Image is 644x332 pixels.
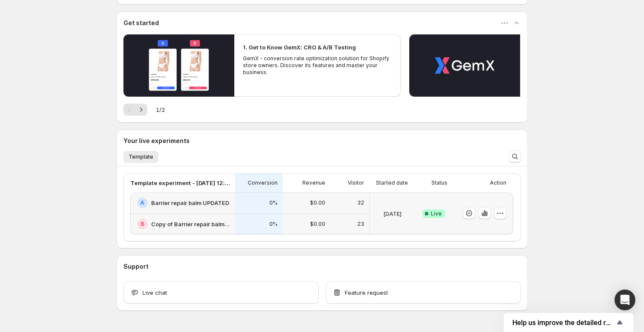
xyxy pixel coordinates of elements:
p: 0% [269,221,278,228]
span: Template [129,153,153,160]
h2: Copy of Barrier repair balm UPDATED [151,220,230,228]
h2: A [140,199,144,206]
button: Next [135,104,147,116]
p: 0% [269,199,278,206]
button: Show survey - Help us improve the detailed report for A/B campaigns [512,317,625,328]
h2: B [141,221,144,228]
span: Help us improve the detailed report for A/B campaigns [512,319,615,327]
h2: Barrier repair balm UPDATED [151,199,229,207]
p: Conversion [248,179,278,186]
h3: Get started [123,19,159,27]
span: 1 / 2 [156,105,165,114]
button: Search and filter results [509,150,521,163]
p: Visitor [348,179,364,186]
p: $0.00 [310,221,325,228]
p: $0.00 [310,199,325,206]
span: Live chat [142,288,167,297]
p: Started date [376,179,408,186]
button: Play video [123,34,234,97]
p: Action [490,179,506,186]
button: Play video [409,34,520,97]
span: Feature request [345,288,388,297]
p: [DATE] [383,209,401,218]
span: Live [431,210,442,217]
p: Status [431,179,447,186]
h3: Support [123,262,149,271]
p: Template experiment - [DATE] 12:28:24 [130,179,230,187]
p: Revenue [302,179,325,186]
h3: Your live experiments [123,137,190,145]
p: 23 [357,221,364,228]
h2: 1. Get to Know GemX: CRO & A/B Testing [243,43,356,52]
p: GemX - conversion rate optimization solution for Shopify store owners. Discover its features and ... [243,55,392,76]
div: Open Intercom Messenger [615,290,635,310]
p: 32 [357,199,364,206]
nav: Pagination [123,104,147,116]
